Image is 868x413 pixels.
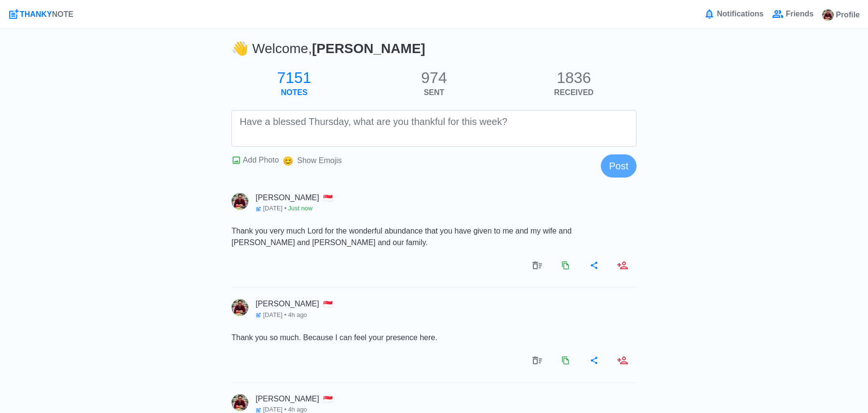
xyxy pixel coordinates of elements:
[231,39,250,58] span: wave
[784,8,814,20] span: Friends
[715,8,764,20] span: Notifications
[312,41,425,56] b: [PERSON_NAME]
[364,69,504,87] h2: 974
[224,87,364,98] p: NOTES
[323,301,333,308] span: 🇸🇬
[256,205,312,212] small: [DATE] •
[256,193,333,202] h6: [PERSON_NAME]
[256,311,307,318] small: [DATE] •
[231,333,437,342] span: Thank you so much. Because I can feel your presence here.
[256,299,333,308] a: [PERSON_NAME] 🇸🇬
[288,406,307,413] span: 4h ago
[224,69,364,87] h2: 7151
[504,69,644,87] h2: 1836
[20,9,73,20] div: THANKY
[703,8,764,20] a: Notifications
[288,311,307,318] span: 4h ago
[256,394,333,403] a: [PERSON_NAME] 🇸🇬
[231,41,425,61] h3: Welcome,
[323,195,333,202] span: 🇸🇬
[772,8,814,20] a: Friends
[256,394,333,403] h6: [PERSON_NAME]
[256,193,333,202] a: [PERSON_NAME] 🇸🇬
[256,299,333,308] h6: [PERSON_NAME]
[297,155,341,166] div: Show Emojis
[822,8,860,21] a: Profile
[243,156,279,164] span: Add Photo
[283,156,293,166] span: smile
[504,87,644,98] p: RECEIVED
[52,10,73,18] span: NOTE
[601,154,637,178] button: Post
[256,406,307,413] small: [DATE] •
[288,205,312,212] span: Just now
[323,396,333,403] span: 🇸🇬
[231,227,571,247] span: Thank you very much Lord for the wonderful abundance that you have given to me and my wife and [P...
[834,9,860,21] span: Profile
[364,87,504,98] p: SENT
